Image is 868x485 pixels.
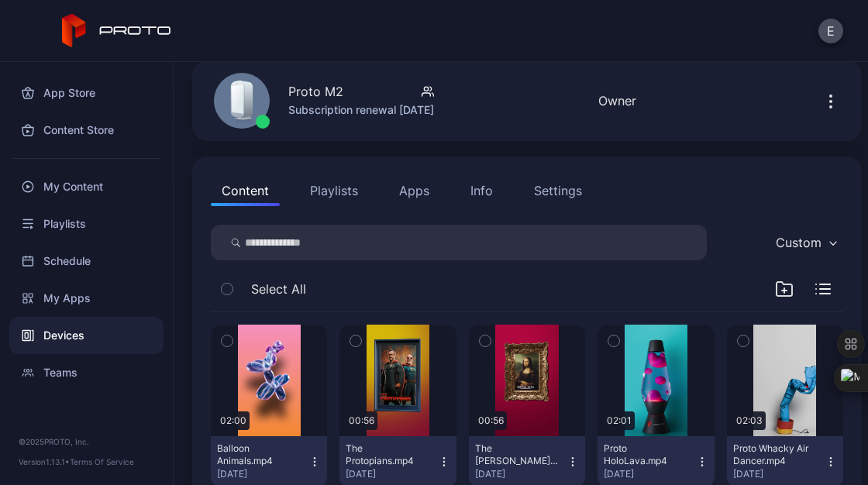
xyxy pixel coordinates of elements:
[217,442,302,467] div: Balloon Animals.mp4
[604,468,695,480] div: [DATE]
[475,442,560,467] div: The Mona Lisa.mp4
[217,468,308,480] div: [DATE]
[388,175,440,206] button: Apps
[288,82,343,101] div: Proto M2
[733,442,818,467] div: Proto Whacky Air Dancer.mp4
[598,91,636,110] div: Owner
[470,181,493,200] div: Info
[19,435,154,448] div: © 2025 PROTO, Inc.
[211,175,280,206] button: Content
[475,468,567,480] div: [DATE]
[9,205,164,242] a: Playlists
[534,181,582,200] div: Settings
[9,280,164,317] a: My Apps
[346,442,431,467] div: The Protopians.mp4
[768,225,843,260] button: Custom
[9,168,164,205] a: My Content
[19,457,70,466] span: Version 1.13.1 •
[9,354,164,391] a: Teams
[818,19,843,43] button: E
[776,235,821,250] div: Custom
[9,242,164,280] a: Schedule
[346,468,437,480] div: [DATE]
[733,468,825,480] div: [DATE]
[604,442,689,467] div: Proto HoloLava.mp4
[299,175,369,206] button: Playlists
[288,101,434,119] div: Subscription renewal [DATE]
[9,317,164,354] a: Devices
[9,74,164,112] a: App Store
[523,175,593,206] button: Settings
[9,112,164,149] a: Content Store
[251,280,306,298] span: Select All
[460,175,504,206] button: Info
[70,457,134,466] a: Terms Of Service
